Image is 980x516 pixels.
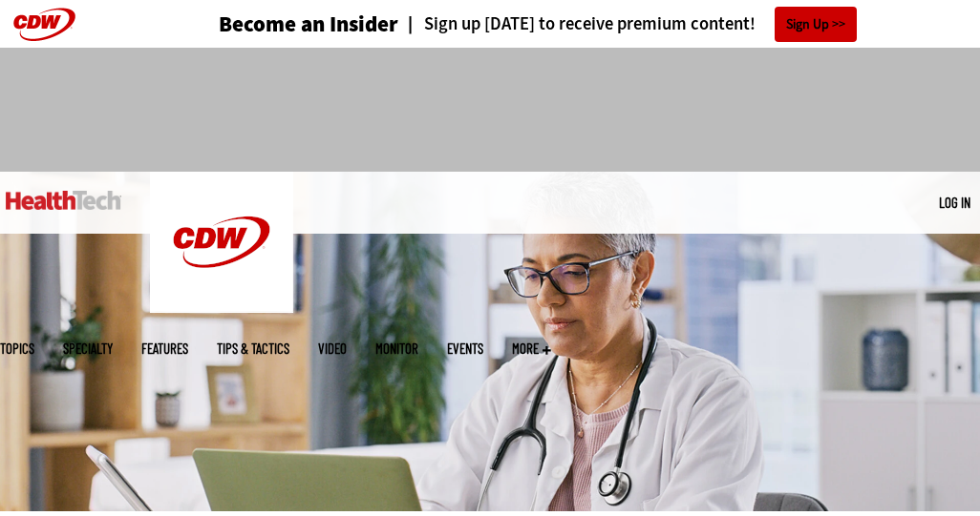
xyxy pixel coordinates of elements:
img: Home [6,191,121,210]
a: Tips & Tactics [217,341,289,356]
a: Events [447,341,483,356]
a: Become an Insider [219,13,398,35]
span: More [512,341,551,356]
iframe: advertisement [142,67,838,153]
span: Specialty [63,341,113,356]
a: Features [141,341,188,356]
a: MonITor [375,341,418,356]
img: Home [150,172,293,313]
a: Log in [939,194,970,211]
a: CDW [150,298,293,318]
a: Sign Up [775,7,857,42]
div: User menu [939,193,970,213]
a: Video [318,341,347,356]
a: Sign up [DATE] to receive premium content! [398,15,756,33]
